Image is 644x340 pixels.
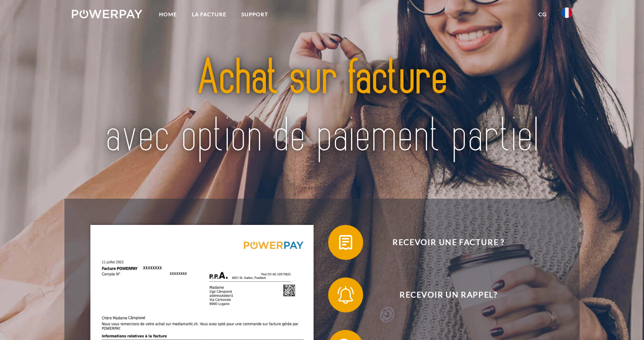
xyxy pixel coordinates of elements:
[531,7,554,22] a: CG
[335,284,357,306] img: qb_bell.svg
[328,225,556,260] button: Recevoir une facture ?
[96,34,548,181] img: title-powerpay_fr.svg
[184,7,234,22] a: LA FACTURE
[335,231,357,253] img: qb_bill.svg
[341,277,556,312] span: Recevoir un rappel?
[234,7,276,22] a: Support
[562,7,572,18] img: fr
[72,10,142,18] img: logo-powerpay-white.svg
[341,225,556,260] span: Recevoir une facture ?
[152,7,184,22] a: Home
[328,277,556,312] button: Recevoir un rappel?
